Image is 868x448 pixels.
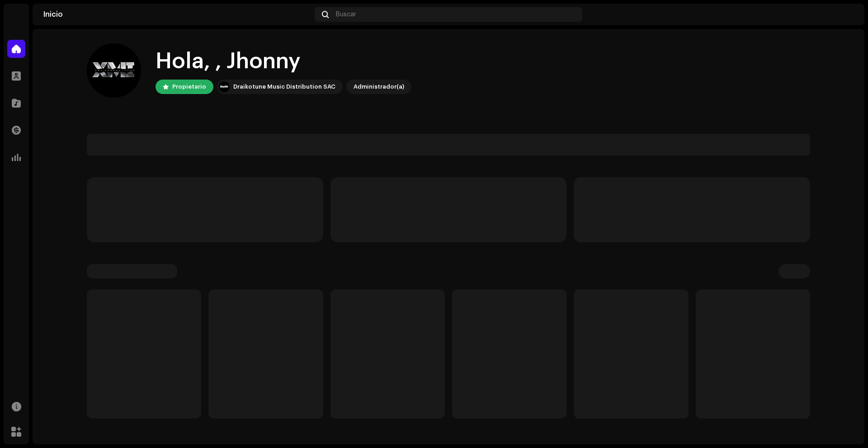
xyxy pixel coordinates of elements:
[336,11,356,18] span: Buscar
[87,43,141,98] img: 1db84ccb-9bf9-4989-b084-76f78488e5bc
[172,81,206,92] div: Propietario
[219,81,230,92] img: 10370c6a-d0e2-4592-b8a2-38f444b0ca44
[43,11,311,18] div: Inicio
[156,47,411,76] div: Hola, , Jhonny
[354,81,404,92] div: Administrador(a)
[233,81,335,92] div: Draikotune Music Distribution SAC
[839,7,854,22] img: 1db84ccb-9bf9-4989-b084-76f78488e5bc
